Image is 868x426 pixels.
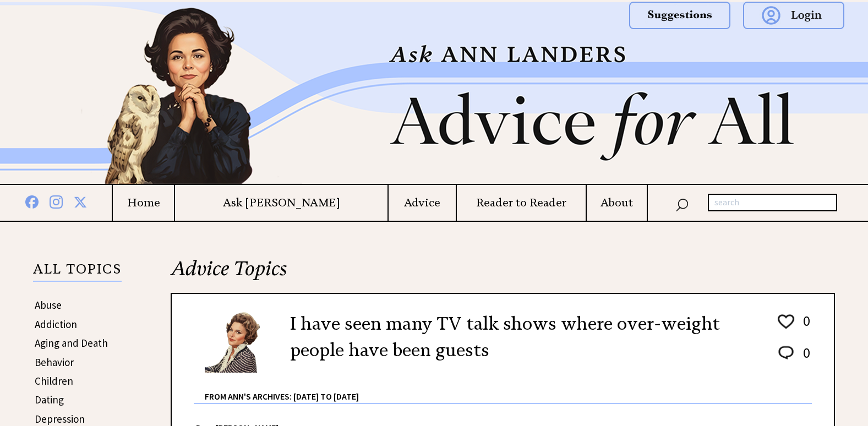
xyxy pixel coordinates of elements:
a: Behavior [35,356,74,369]
a: Home [113,196,174,210]
img: header2b_v1.png [38,2,831,184]
img: suggestions.png [629,2,730,29]
a: Addiction [35,318,77,331]
a: Reader to Reader [457,196,586,210]
a: Depression [35,412,85,425]
a: Aging and Death [35,336,108,349]
a: Ask [PERSON_NAME] [175,196,387,210]
img: search_nav.png [675,196,689,212]
h2: Advice Topics [171,255,835,293]
td: 0 [798,312,811,342]
a: Abuse [35,298,62,312]
img: Ann6%20v2%20small.png [205,310,274,373]
a: Dating [35,393,64,406]
img: facebook%20blue.png [25,193,39,209]
div: From Ann's Archives: [DATE] to [DATE] [205,374,812,403]
img: x%20blue.png [74,194,87,209]
a: About [587,196,647,210]
a: Advice [389,196,455,210]
td: 0 [798,343,811,373]
img: instagram%20blue.png [50,193,63,209]
img: login.png [743,2,844,29]
img: right_new2.png [831,2,836,184]
input: search [708,194,837,211]
img: message_round%202.png [776,344,796,362]
img: heart_outline%201.png [776,312,796,331]
h2: I have seen many TV talk shows where over-weight people have been guests [290,310,760,363]
a: Children [35,374,73,387]
p: ALL TOPICS [33,263,122,282]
